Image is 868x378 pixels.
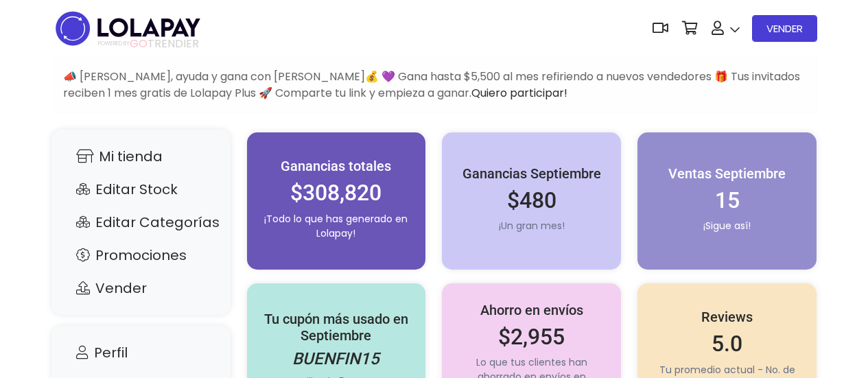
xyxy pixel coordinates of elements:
[261,311,412,344] h5: Tu cupón más usado en Septiembre
[65,340,217,366] a: Perfil
[651,331,803,357] h2: 5.0
[456,165,607,182] h5: Ganancias Septiembre
[65,176,217,202] a: Editar Stock
[651,219,803,233] p: ¡Sigue así!
[651,187,803,213] h2: 15
[98,40,130,47] span: POWERED BY
[471,85,567,101] a: Quiero participar!
[65,209,217,235] a: Editar Categorías
[65,242,217,268] a: Promociones
[456,324,607,350] h2: $2,955
[261,349,412,369] h4: BUENFIN15
[261,180,412,206] h2: $308,820
[130,36,148,51] span: GO
[261,212,412,241] p: ¡Todo lo que has generado en Lolapay!
[51,7,204,50] img: logo
[651,165,803,182] h5: Ventas Septiembre
[456,219,607,233] p: ¡Un gran mes!
[65,275,217,301] a: Vender
[456,187,607,213] h2: $480
[63,69,800,101] span: 📣 [PERSON_NAME], ayuda y gana con [PERSON_NAME]💰 💜 Gana hasta $5,500 al mes refiriendo a nuevos v...
[261,158,412,174] h5: Ganancias totales
[651,309,803,325] h5: Reviews
[65,143,217,169] a: Mi tienda
[456,302,607,318] h5: Ahorro en envíos
[98,38,199,50] span: TRENDIER
[752,15,817,42] a: VENDER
